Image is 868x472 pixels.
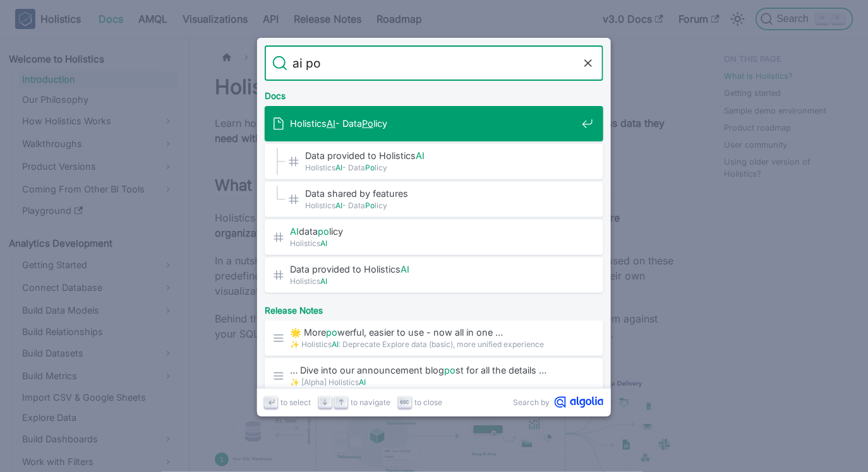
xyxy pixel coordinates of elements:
mark: AI [359,377,366,387]
span: Holistics - Data licy [305,162,577,174]
span: 🌟 More werful, easier to use - now all in one … [290,326,577,338]
mark: Po [365,201,375,210]
span: Search by [513,396,550,408]
mark: po [318,226,329,237]
a: … Dive into our announcement blogpost for all the details …✨ [Alpha] HolisticsAI [265,358,603,394]
mark: AI [335,201,342,210]
span: Holistics - Data licy [290,117,577,129]
span: Holistics - Data licy [305,199,577,211]
mark: AI [320,239,327,248]
mark: po [326,327,337,338]
mark: AI [416,150,425,161]
span: … Dive into our announcement blog st for all the details … [290,364,577,376]
svg: Enter key [267,398,276,407]
span: to close [414,396,442,408]
span: data licy​ [290,225,577,237]
span: Holistics [290,275,577,287]
svg: Escape key [400,398,409,407]
div: Docs [262,81,606,106]
svg: Arrow up [337,398,346,407]
mark: AI [290,226,299,237]
a: Data provided to HolisticsAI​HolisticsAI [265,257,603,293]
mark: AI [327,118,335,129]
mark: Po [362,118,373,129]
input: Search docs [287,45,581,81]
button: Clear the query [581,56,596,71]
div: Release Notes [262,295,606,321]
mark: AI [332,339,339,349]
svg: Algolia [555,396,603,408]
span: Data shared by features​ [305,187,577,199]
span: to select [280,396,311,408]
mark: Po [365,163,375,172]
span: ✨ Holistics : Deprecate Explore data (basic), more unified experience [290,338,577,350]
span: ✨ [Alpha] Holistics [290,376,577,388]
a: Search byAlgolia [513,396,603,408]
a: HolisticsAI- DataPolicy [265,106,603,141]
mark: AI [401,264,409,274]
svg: Arrow down [320,398,330,407]
a: AIdatapolicy​HolisticsAI [265,220,603,255]
span: Data provided to Holistics ​ [305,150,577,162]
span: Holistics [290,237,577,249]
span: Data provided to Holistics ​ [290,263,577,275]
a: Data shared by features​HolisticsAI- DataPolicy [265,182,603,217]
mark: AI [320,276,327,286]
span: to navigate [351,396,390,408]
mark: po [444,365,455,375]
a: Data provided to HolisticsAI​HolisticsAI- DataPolicy [265,144,603,179]
a: 🌟 Morepowerful, easier to use - now all in one …✨ HolisticsAI: Deprecate Explore data (basic), mo... [265,321,603,356]
mark: AI [335,163,342,172]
